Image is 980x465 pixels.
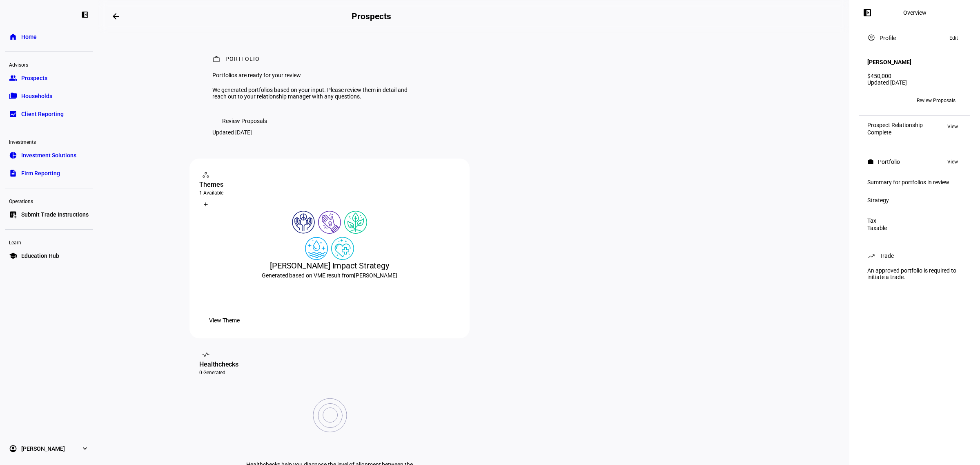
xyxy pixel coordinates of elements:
eth-mat-symbol: left_panel_close [81,11,89,19]
h2: Prospects [352,11,391,21]
div: We generated portfolios based on your input. Please review them in detail and reach out to your r... [212,87,413,100]
div: 1 Available [199,190,460,196]
div: 0 Generated [199,369,460,376]
div: Investments [5,136,93,147]
button: View Theme [199,312,249,329]
eth-mat-symbol: school [9,252,17,260]
div: Advisors [5,58,93,70]
mat-icon: vital_signs [202,351,210,359]
div: Trade [880,253,894,259]
div: Tax [867,217,962,224]
mat-icon: work [212,55,220,63]
div: Taxable [867,225,962,231]
span: View [947,157,958,167]
div: Portfolios are ready for your review [212,72,413,78]
img: poverty.colored.svg [318,211,341,234]
eth-mat-symbol: folder_copy [9,92,17,100]
mat-icon: trending_up [867,252,875,260]
eth-mat-symbol: list_alt_add [9,210,17,219]
eth-mat-symbol: expand_more [81,445,89,453]
div: Profile [880,35,896,41]
img: healthWellness.colored.svg [331,237,354,260]
div: Updated [DATE] [867,79,962,86]
div: [PERSON_NAME] Impact Strategy [199,260,460,271]
div: Portfolio [878,159,900,165]
div: An approved portfolio is required to initiate a trade. [862,264,967,284]
div: Prospect Relationship [867,122,923,128]
span: Client Reporting [21,110,64,118]
span: ZT [883,98,889,103]
a: homeHome [5,29,93,45]
mat-icon: workspaces [202,171,210,179]
button: Edit [945,33,962,43]
span: Prospects [21,74,47,82]
eth-mat-symbol: pie_chart [9,151,17,159]
eth-mat-symbol: bid_landscape [9,110,17,118]
div: Complete [867,129,923,136]
span: Edit [949,33,958,43]
span: Submit Trade Instructions [21,210,89,219]
eth-panel-overview-card-header: Profile [867,33,962,43]
div: Updated [DATE] [212,129,252,136]
button: Review Proposals [212,113,277,129]
mat-icon: left_panel_open [862,8,872,18]
span: Education Hub [21,252,59,260]
span: Firm Reporting [21,169,60,177]
div: Themes [199,180,460,190]
a: groupProspects [5,70,93,86]
div: Operations [5,195,93,206]
mat-icon: work [867,159,874,165]
span: Review Proposals [222,113,267,129]
a: bid_landscapeClient Reporting [5,106,93,122]
a: descriptionFirm Reporting [5,165,93,181]
button: View [943,157,962,167]
h4: [PERSON_NAME] [867,59,911,65]
eth-panel-overview-card-header: Portfolio [867,157,962,167]
eth-mat-symbol: description [9,169,17,177]
img: cleanWater.colored.svg [305,237,328,260]
eth-panel-overview-card-header: Trade [867,251,962,261]
button: View [943,122,962,132]
div: Overview [903,9,927,16]
a: pie_chartInvestment Solutions [5,147,93,163]
div: Learn [5,236,93,248]
mat-icon: arrow_backwards [111,11,121,21]
span: Households [21,92,52,100]
span: [PERSON_NAME] [21,445,65,453]
div: $450,000 [867,73,962,79]
a: folder_copyHouseholds [5,88,93,104]
div: Summary for portfolios in review [867,179,962,186]
div: Strategy [867,197,962,203]
div: Portfolio [225,56,260,64]
img: climateChange.colored.svg [344,211,367,234]
img: humanRights.colored.svg [292,211,315,234]
span: DT [871,98,877,103]
button: Review Proposals [910,94,962,107]
div: Generated based on VME result from [199,271,460,279]
span: View [947,122,958,132]
span: Review Proposals [917,94,955,107]
span: [PERSON_NAME] [354,272,397,279]
span: Home [21,33,37,41]
eth-mat-symbol: account_circle [9,445,17,453]
eth-mat-symbol: home [9,33,17,41]
span: Investment Solutions [21,151,76,159]
mat-icon: account_circle [867,34,875,42]
div: Healthchecks [199,360,460,369]
eth-mat-symbol: group [9,74,17,82]
span: View Theme [209,312,240,329]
